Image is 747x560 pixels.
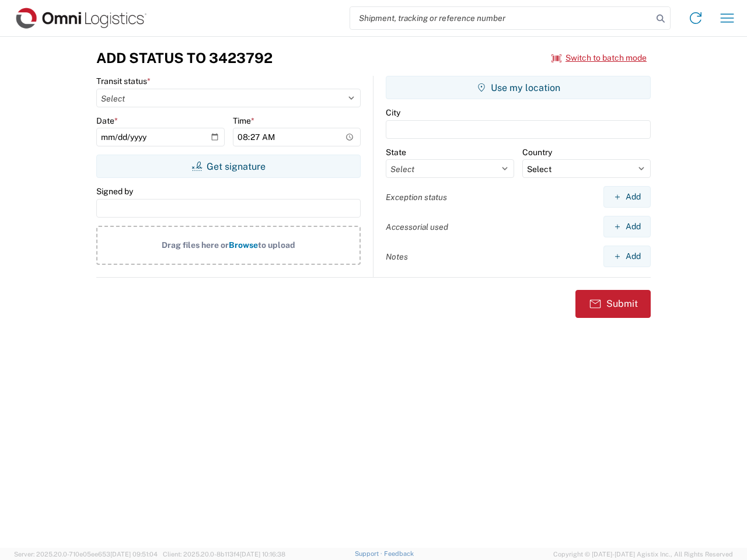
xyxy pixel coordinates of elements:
[96,116,118,126] label: Date
[258,240,295,250] span: to upload
[386,76,651,99] button: Use my location
[233,116,254,126] label: Time
[553,549,733,559] span: Copyright © [DATE]-[DATE] Agistix Inc., All Rights Reserved
[603,216,651,237] button: Add
[575,290,651,318] button: Submit
[14,551,158,558] span: Server: 2025.20.0-710e05ee653
[551,48,647,68] button: Switch to batch mode
[386,251,408,262] label: Notes
[229,240,258,250] span: Browse
[96,76,151,86] label: Transit status
[96,155,361,178] button: Get signature
[163,551,285,558] span: Client: 2025.20.0-8b113f4
[522,147,552,157] label: Country
[603,186,651,208] button: Add
[96,50,273,66] h3: Add Status to 3423792
[386,107,400,118] label: City
[603,246,651,267] button: Add
[240,551,285,558] span: [DATE] 10:16:38
[96,186,133,197] label: Signed by
[355,550,384,557] a: Support
[386,147,406,157] label: State
[350,7,652,29] input: Shipment, tracking or reference number
[384,550,414,557] a: Feedback
[386,192,447,202] label: Exception status
[386,222,448,232] label: Accessorial used
[162,240,229,250] span: Drag files here or
[110,551,158,558] span: [DATE] 09:51:04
